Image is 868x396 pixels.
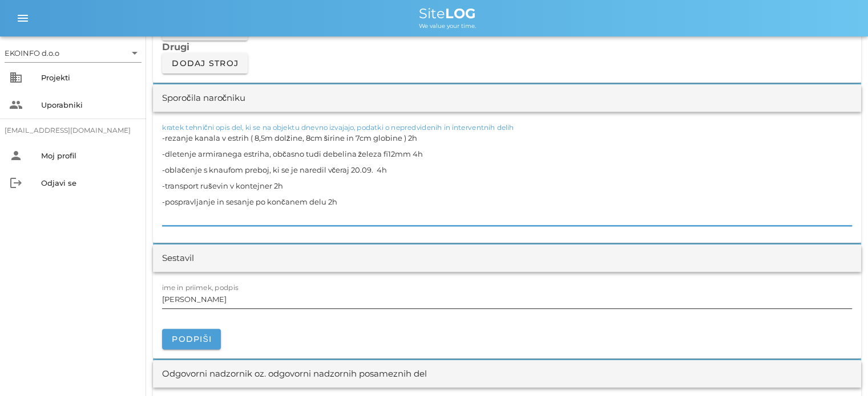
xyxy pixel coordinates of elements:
[162,123,514,132] label: kratek tehnični opis del, ki se na objektu dnevno izvajajo, podatki o nepredvidenih in interventn...
[41,73,137,82] div: Projekti
[811,341,868,396] iframe: Chat Widget
[16,11,30,25] i: menu
[162,40,852,53] h3: Drugi
[5,44,142,62] div: EKOINFO d.o.o
[9,98,23,112] i: people
[162,283,239,292] label: ime in priimek, podpis
[162,329,221,349] button: Podpiši
[41,100,137,109] div: Uporabniki
[41,151,137,160] div: Moj profil
[445,5,476,22] b: LOG
[811,341,868,396] div: Pripomoček za klepet
[5,48,59,58] div: EKOINFO d.o.o
[41,178,137,187] div: Odjavi se
[171,58,239,68] span: Dodaj stroj
[9,149,23,162] i: person
[128,46,142,60] i: arrow_drop_down
[162,368,427,381] div: Odgovorni nadzornik oz. odgovorni nadzornih posameznih del
[162,53,248,74] button: Dodaj stroj
[419,5,476,22] span: Site
[162,92,245,105] div: Sporočila naročniku
[9,176,23,190] i: logout
[9,71,23,84] i: business
[162,252,194,265] div: Sestavil
[171,334,212,344] span: Podpiši
[419,22,476,30] span: We value your time.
